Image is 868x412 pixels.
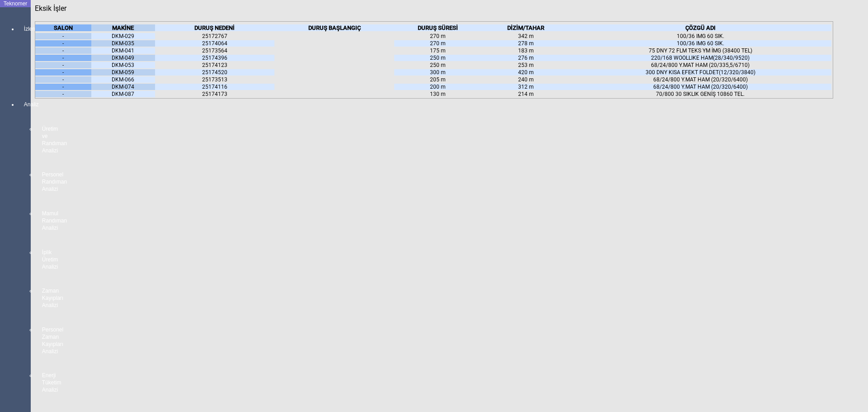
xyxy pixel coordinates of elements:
div: 276 m [482,55,570,61]
div: 25174116 [155,84,275,90]
div: 250 m [394,55,482,61]
div: 100/36 IMG 60 SIK. [570,40,831,47]
div: - [35,69,91,76]
div: DKM-041 [91,47,155,54]
div: 200 m [394,84,482,90]
div: 250 m [394,62,482,68]
div: 25174520 [155,69,275,76]
div: - [35,40,91,47]
div: DKM-087 [91,91,155,97]
div: 68/24/800 Y.MAT HAM (20/335,5/6710) [570,62,831,68]
div: - [35,62,91,68]
div: MAKİNE [91,24,155,31]
div: SALON [35,24,91,31]
div: 240 m [482,76,570,83]
div: - [35,33,91,39]
div: 25173564 [155,47,275,54]
div: 25173513 [155,76,275,83]
div: Eksik İşler [35,4,70,13]
div: DKM-066 [91,76,155,83]
div: 270 m [394,40,482,47]
div: 270 m [394,33,482,39]
div: 300 m [394,69,482,76]
div: 25174123 [155,62,275,68]
div: - [35,47,91,54]
div: 214 m [482,91,570,97]
div: DKM-053 [91,62,155,68]
div: ÇÖZGÜ ADI [570,24,831,31]
div: - [35,76,91,83]
div: 75 DNY 72 FLM TEKS YM İMG (38400 TEL) [570,47,831,54]
div: 220/168 WOOLLIKE HAM(28/340/9520) [570,55,831,61]
div: 420 m [482,69,570,76]
div: 278 m [482,40,570,47]
div: DKM-035 [91,40,155,47]
div: - [35,91,91,97]
div: 25172767 [155,33,275,39]
div: 175 m [394,47,482,54]
div: 25174173 [155,91,275,97]
div: 100/36 IMG 60 SIK. [570,33,831,39]
div: 253 m [482,62,570,68]
div: 205 m [394,76,482,83]
div: 183 m [482,47,570,54]
div: 25174064 [155,40,275,47]
div: DKM-074 [91,84,155,90]
div: DKM-049 [91,55,155,61]
div: 25174396 [155,55,275,61]
div: - [35,55,91,61]
div: DURUŞ NEDENİ [155,24,275,31]
div: DKM-029 [91,33,155,39]
div: DURUŞ BAŞLANGIÇ [274,24,394,31]
div: 312 m [482,84,570,90]
div: 342 m [482,33,570,39]
div: DİZİM/TAHAR [482,24,570,31]
div: 130 m [394,91,482,97]
div: DKM-059 [91,69,155,76]
div: 300 DNY KISA EFEKT FOLDET(12/320/3840) [570,69,831,76]
div: - [35,84,91,90]
div: 70/800 30 SIKLIK GENİŞ 10860 TEL. [570,91,831,97]
div: 68/24/800 Y.MAT HAM (20/320/6400) [570,76,831,83]
div: 68/24/800 Y.MAT HAM (20/320/6400) [570,84,831,90]
div: DURUŞ SÜRESİ [394,24,482,31]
